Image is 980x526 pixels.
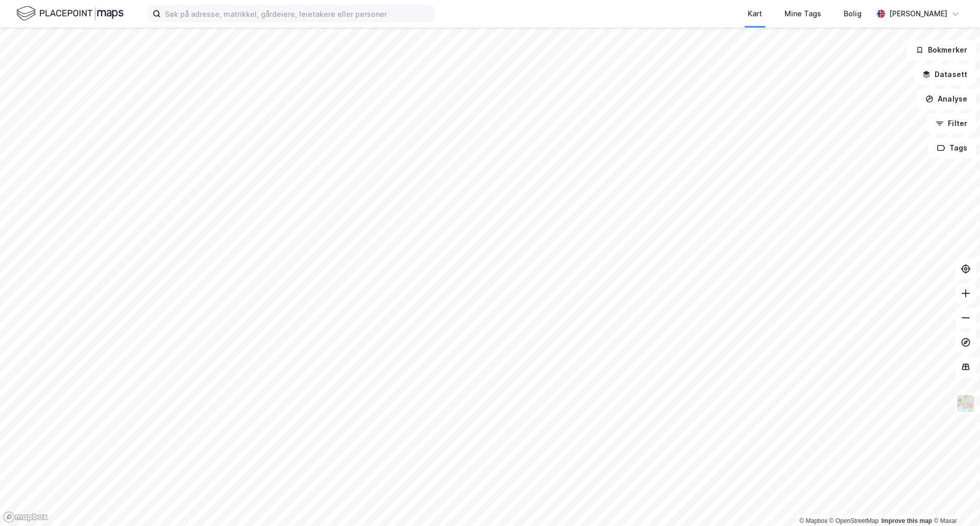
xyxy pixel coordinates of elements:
button: Tags [928,138,976,158]
div: [PERSON_NAME] [889,8,947,20]
iframe: Chat Widget [929,477,980,526]
a: OpenStreetMap [829,517,879,524]
input: Søk på adresse, matrikkel, gårdeiere, leietakere eller personer [161,6,433,21]
img: Z [956,394,975,413]
button: Filter [927,113,976,134]
div: Kontrollprogram for chat [929,477,980,526]
button: Bokmerker [907,40,976,60]
div: Kart [748,8,762,20]
button: Analyse [917,89,976,109]
a: Mapbox homepage [3,511,48,523]
a: Mapbox [799,517,827,524]
button: Datasett [914,64,976,85]
img: logo.f888ab2527a4732fd821a326f86c7f29.svg [16,5,124,22]
div: Bolig [844,8,862,20]
div: Mine Tags [785,8,821,20]
a: Improve this map [881,517,932,524]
